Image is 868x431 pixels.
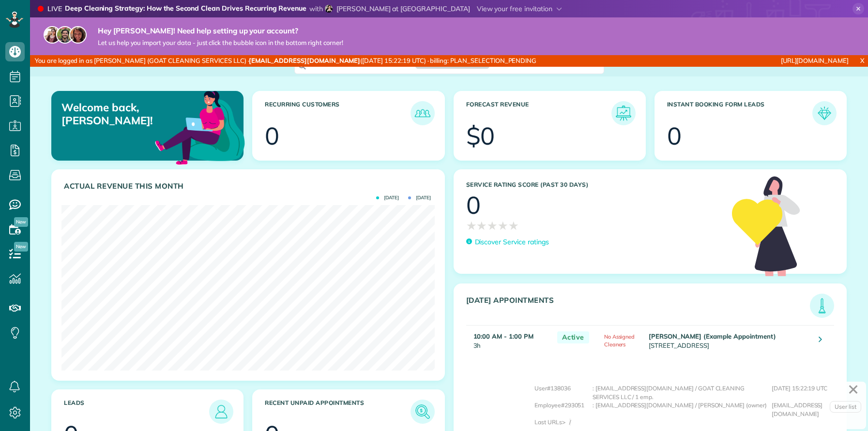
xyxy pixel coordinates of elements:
[44,26,61,44] img: maria-72a9807cf96188c08ef61303f053569d2e2a8a1cde33d635c8a3ac13582a053d.jpg
[413,402,432,421] img: icon_unpaid_appointments-47b8ce3997adf2238b356f14209ab4cced10bd1f174958f3ca8f1d0dd7fffeee.png
[466,237,549,247] a: Discover Service ratings
[475,237,549,247] p: Discover Service ratings
[614,104,633,123] img: icon_forecast_revenue-8c13a41c7ed35a8dcfafea3cbb826a0462acb37728057bba2d056411b612bbbe.png
[812,296,832,315] img: icon_todays_appointments-901f7ab196bb0bea1936b74009e4eb5ffbc2d2711fa7634e0d609ed5ef32b18b.png
[772,384,859,401] div: [DATE] 15:22:19 UTC
[153,80,247,174] img: dashboard_welcome-42a62b7d889689a78055ac9021e634bf52bae3f8056760290aed330b23ab8690.png
[593,401,772,418] div: : [EMAIL_ADDRESS][DOMAIN_NAME] / [PERSON_NAME] (owner)
[466,181,722,188] h3: Service Rating score (past 30 days)
[534,418,562,427] div: Last URLs
[508,217,519,234] span: ★
[856,55,868,66] a: X
[498,217,508,234] span: ★
[667,124,682,148] div: 0
[569,418,571,426] span: /
[473,332,533,340] strong: 10:00 AM - 1:00 PM
[265,400,410,424] h3: Recent unpaid appointments
[466,193,481,217] div: 0
[534,401,593,418] div: Employee#293051
[56,26,74,44] img: jorge-587dff0eeaa6aab1f244e6dc62b8924c3b6ad411094392a53c71c6c4a576187d.jpg
[476,217,487,234] span: ★
[593,384,772,401] div: : [EMAIL_ADDRESS][DOMAIN_NAME] / GOAT CLEANING SERVICES LLC / 1 emp.
[98,26,343,36] strong: Hey [PERSON_NAME]! Need help setting up your account?
[61,101,182,127] p: Welcome back, [PERSON_NAME]!
[325,5,333,13] img: beth-eldredge-a5cc9a71fb1d8fab7c4ee739256b8bd288b61453731f163689eb4f94e1bbedc0.jpg
[557,331,589,343] span: Active
[376,195,399,200] span: [DATE]
[772,401,859,418] div: [EMAIL_ADDRESS][DOMAIN_NAME]
[408,195,431,200] span: [DATE]
[667,101,812,125] h3: Instant Booking Form Leads
[14,217,28,227] span: New
[466,217,477,234] span: ★
[562,418,575,427] div: >
[265,101,410,125] h3: Recurring Customers
[212,402,231,421] img: icon_leads-1bed01f49abd5b7fead27621c3d59655bb73ed531f8eeb49469d10e621d6b896.png
[487,217,498,234] span: ★
[466,101,611,125] h3: Forecast Revenue
[830,401,861,413] a: User list
[466,296,810,318] h3: [DATE] Appointments
[309,4,323,13] span: with
[14,242,28,252] span: New
[265,124,279,148] div: 0
[781,57,849,64] a: [URL][DOMAIN_NAME]
[604,333,635,348] span: No Assigned Cleaners
[69,26,87,44] img: michelle-19f622bdf1676172e81f8f8fba1fb50e276960ebfe0243fe18214015130c80e4.jpg
[466,326,552,356] td: 3h
[98,39,343,47] span: Let us help you import your data - just click the bubble icon in the bottom right corner!
[65,4,306,14] strong: Deep Cleaning Strategy: How the Second Clean Drives Recurring Revenue
[413,104,432,123] img: icon_recurring_customers-cf858462ba22bcd05b5a5880d41d6543d210077de5bb9ebc9590e49fd87d84ed.png
[466,124,495,148] div: $0
[646,326,812,356] td: [STREET_ADDRESS]
[30,55,577,67] div: You are logged in as [PERSON_NAME] (GOAT CLEANING SERVICES LLC) · ([DATE] 15:22:19 UTC) · billing...
[64,400,209,424] h3: Leads
[64,182,435,191] h3: Actual Revenue this month
[843,378,864,401] a: ✕
[534,384,593,401] div: User#138036
[249,57,360,64] strong: [EMAIL_ADDRESS][DOMAIN_NAME]
[336,4,470,13] span: [PERSON_NAME] at [GEOGRAPHIC_DATA]
[649,332,776,340] strong: [PERSON_NAME] (Example Appointment)
[815,104,834,123] img: icon_form_leads-04211a6a04a5b2264e4ee56bc0799ec3eb69b7e499cbb523a139df1d13a81ae0.png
